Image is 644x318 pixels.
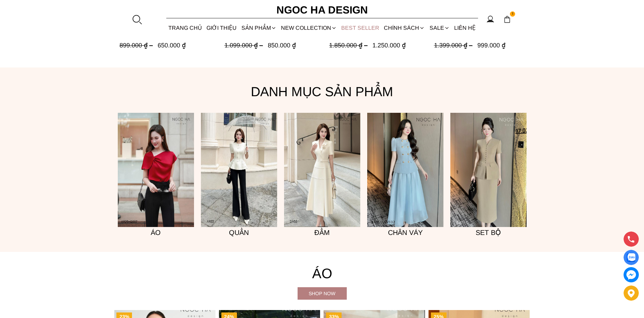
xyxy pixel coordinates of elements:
[367,113,443,227] a: 7(3)
[477,42,505,49] span: 999.000 ₫
[120,42,155,49] span: 899.000 ₫
[267,42,295,49] span: 850.000 ₫
[284,113,360,227] a: 3(9)
[118,113,194,227] a: 3(7)
[166,19,204,37] a: TRANG CHỦ
[367,227,443,238] h5: Chân váy
[118,227,194,238] h5: Áo
[270,2,374,18] a: Ngoc Ha Design
[201,113,277,227] a: 2(9)
[503,16,511,23] img: img-CART-ICON-ksit0nf1
[204,19,239,37] a: GIỚI THIỆU
[372,42,406,49] span: 1.250.000 ₫
[158,42,186,49] span: 650.000 ₫
[298,290,347,297] div: Shop now
[434,42,474,49] span: 1.399.000 ₫
[450,113,527,227] img: 3(15)
[279,19,339,37] a: NEW COLLECTION
[298,287,347,300] a: Shop now
[624,250,639,265] a: Display image
[452,19,478,37] a: LIÊN HỆ
[224,42,264,49] span: 1.099.000 ₫
[114,262,530,284] h4: Áo
[339,19,382,37] a: BEST SELLER
[627,253,635,262] img: Display image
[382,19,427,37] div: Chính sách
[427,19,452,37] a: SALE
[329,42,369,49] span: 1.850.000 ₫
[284,227,360,238] h5: Đầm
[624,267,639,282] a: messenger
[476,229,501,236] font: Set bộ
[239,19,279,37] div: SẢN PHẨM
[251,84,393,99] font: Danh mục sản phẩm
[510,11,515,17] span: 1
[201,227,277,238] h5: Quần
